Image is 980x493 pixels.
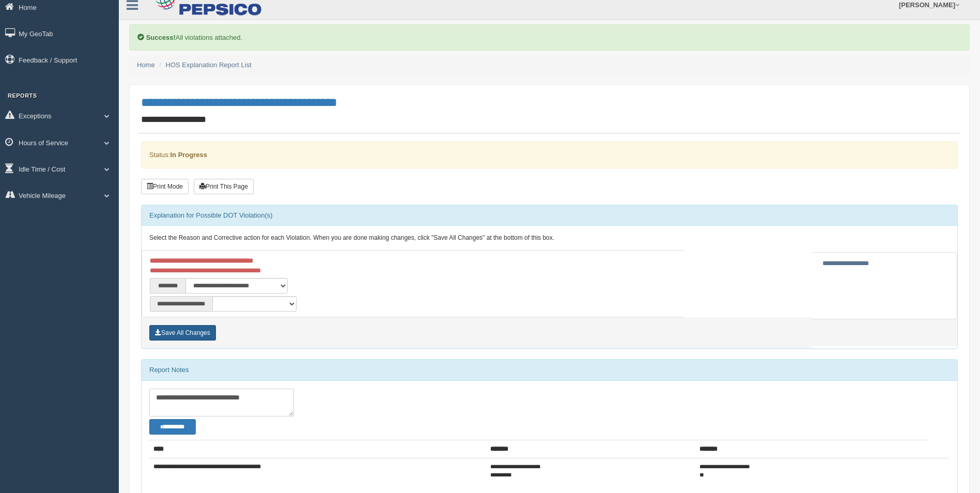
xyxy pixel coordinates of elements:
[149,325,216,341] button: Save
[194,179,254,194] button: Print This Page
[141,142,958,168] div: Status:
[142,205,957,226] div: Explanation for Possible DOT Violation(s)
[142,226,957,251] div: Select the Reason and Corrective action for each Violation. When you are done making changes, cli...
[129,24,970,51] div: All violations attached.
[146,34,176,41] b: Success!
[141,179,189,194] button: Print Mode
[137,61,155,69] a: Home
[170,151,207,159] strong: In Progress
[142,360,957,380] div: Report Notes
[166,61,252,69] a: HOS Explanation Report List
[149,419,196,435] button: Change Filter Options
